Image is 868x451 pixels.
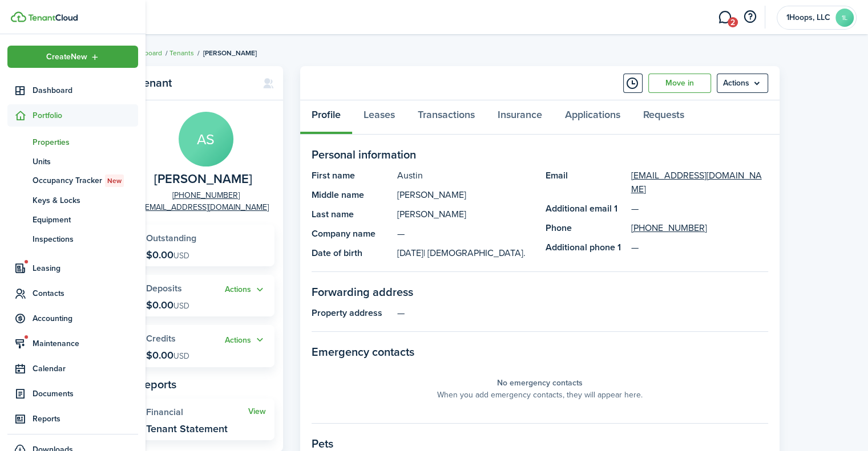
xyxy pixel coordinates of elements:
[248,407,266,416] a: View
[7,408,138,430] a: Reports
[7,79,138,101] a: Dashboard
[146,231,196,245] span: Outstanding
[172,189,240,201] a: [PHONE_NUMBER]
[33,194,138,206] span: Keys & Locks
[33,262,138,274] span: Leasing
[546,221,625,235] panel-main-title: Phone
[33,287,138,299] span: Contacts
[312,208,391,221] panel-main-title: Last name
[423,246,526,259] span: | [DEMOGRAPHIC_DATA].
[312,188,391,202] panel-main-title: Middle name
[138,76,251,90] panel-main-title: Tenant
[146,249,189,261] p: $0.00
[397,208,534,221] panel-main-description: [PERSON_NAME]
[46,53,87,61] span: Create New
[225,283,266,296] button: Open menu
[546,169,625,196] panel-main-title: Email
[632,100,696,135] a: Requests
[835,9,854,27] avatar-text: 1L
[312,306,391,320] panel-main-title: Property address
[225,334,266,347] button: Actions
[138,376,274,393] panel-main-subtitle: Reports
[146,299,189,311] p: $0.00
[146,282,182,295] span: Deposits
[714,3,736,32] a: Messaging
[546,202,625,216] panel-main-title: Additional email 1
[312,169,391,182] panel-main-title: First name
[173,250,189,262] span: USD
[173,350,189,362] span: USD
[33,312,138,324] span: Accounting
[406,100,486,135] a: Transactions
[11,11,26,22] img: TenantCloud
[312,146,768,163] panel-main-section-title: Personal information
[143,201,269,213] a: [EMAIL_ADDRESS][DOMAIN_NAME]
[437,389,643,401] panel-main-placeholder-description: When you add emergency contacts, they will appear here.
[7,46,138,68] button: Open menu
[397,169,534,182] panel-main-description: Austin
[648,74,711,93] a: Move in
[33,363,138,375] span: Calendar
[107,176,122,186] span: New
[33,413,138,425] span: Reports
[225,283,266,296] button: Actions
[7,210,138,229] a: Equipment
[203,48,257,58] span: [PERSON_NAME]
[397,306,768,320] panel-main-description: —
[717,74,768,93] button: Open menu
[33,136,138,148] span: Properties
[33,156,138,168] span: Units
[7,132,138,152] a: Properties
[631,169,768,196] a: [EMAIL_ADDRESS][DOMAIN_NAME]
[154,172,252,186] span: Austin Shipley
[146,423,228,434] widget-stats-description: Tenant Statement
[169,48,194,58] a: Tenants
[740,7,760,27] button: Open resource center
[33,233,138,245] span: Inspections
[33,174,138,187] span: Occupancy Tracker
[785,14,831,22] span: 1Hoops, LLC
[397,246,534,260] panel-main-description: [DATE]
[7,229,138,249] a: Inspections
[7,171,138,190] a: Occupancy TrackerNew
[33,84,138,96] span: Dashboard
[728,17,738,27] span: 2
[397,227,534,241] panel-main-description: —
[7,190,138,210] a: Keys & Locks
[312,283,768,300] panel-main-section-title: Forwarding address
[486,100,554,135] a: Insurance
[28,14,78,21] img: TenantCloud
[312,246,391,260] panel-main-title: Date of birth
[146,350,189,361] p: $0.00
[33,109,138,121] span: Portfolio
[631,221,707,235] a: [PHONE_NUMBER]
[497,377,583,389] panel-main-placeholder-title: No emergency contacts
[33,338,138,350] span: Maintenance
[397,188,534,202] panel-main-description: [PERSON_NAME]
[352,100,406,135] a: Leases
[33,214,138,226] span: Equipment
[554,100,632,135] a: Applications
[623,74,643,93] button: Timeline
[546,241,625,254] panel-main-title: Additional phone 1
[179,112,233,166] avatar-text: AS
[225,334,266,347] button: Open menu
[33,388,138,400] span: Documents
[146,332,176,345] span: Credits
[7,152,138,171] a: Units
[312,343,768,360] panel-main-section-title: Emergency contacts
[146,407,248,417] widget-stats-title: Financial
[312,227,391,241] panel-main-title: Company name
[173,300,189,312] span: USD
[717,74,768,93] menu-btn: Actions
